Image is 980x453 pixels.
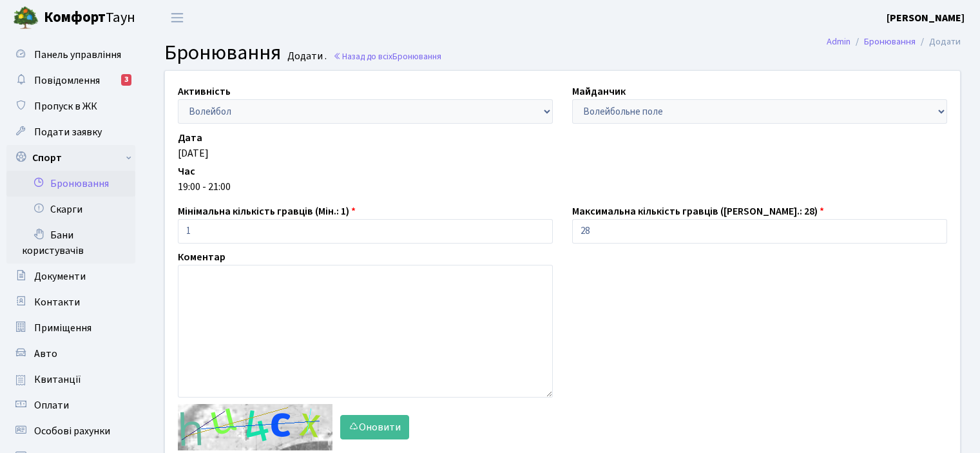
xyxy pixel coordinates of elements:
[572,84,626,99] label: Майданчик
[6,171,135,197] a: Бронювання
[6,93,135,119] a: Пропуск в ЖК
[178,404,332,450] img: default
[34,398,69,412] span: Оплати
[6,367,135,392] a: Квитанції
[6,42,135,68] a: Панель управління
[6,315,135,341] a: Приміщення
[864,35,916,48] a: Бронювання
[6,145,135,171] a: Спорт
[44,7,106,28] b: Комфорт
[178,204,356,219] label: Мінімальна кількість гравців (Мін.: 1)
[285,50,327,63] small: Додати .
[807,28,980,55] nav: breadcrumb
[44,7,135,29] span: Таун
[887,10,965,26] a: [PERSON_NAME]
[6,68,135,93] a: Повідомлення3
[916,35,961,49] li: Додати
[178,249,226,265] label: Коментар
[887,11,965,25] b: [PERSON_NAME]
[340,415,409,439] button: Оновити
[178,146,947,161] div: [DATE]
[333,50,441,63] a: Назад до всіхБронювання
[6,264,135,289] a: Документи
[178,164,195,179] label: Час
[34,321,91,335] span: Приміщення
[6,341,135,367] a: Авто
[34,372,81,387] span: Квитанції
[6,418,135,444] a: Особові рахунки
[34,347,57,361] span: Авто
[34,125,102,139] span: Подати заявку
[34,73,100,88] span: Повідомлення
[572,204,824,219] label: Максимальна кількість гравців ([PERSON_NAME].: 28)
[6,392,135,418] a: Оплати
[161,7,193,28] button: Переключити навігацію
[6,197,135,222] a: Скарги
[6,119,135,145] a: Подати заявку
[34,424,110,438] span: Особові рахунки
[34,295,80,309] span: Контакти
[178,130,202,146] label: Дата
[6,222,135,264] a: Бани користувачів
[178,179,947,195] div: 19:00 - 21:00
[13,5,39,31] img: logo.png
[827,35,850,48] a: Admin
[34,99,97,113] span: Пропуск в ЖК
[392,50,441,63] span: Бронювання
[164,38,281,68] span: Бронювання
[178,84,231,99] label: Активність
[34,48,121,62] span: Панель управління
[6,289,135,315] a: Контакти
[121,74,131,86] div: 3
[34,269,86,284] span: Документи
